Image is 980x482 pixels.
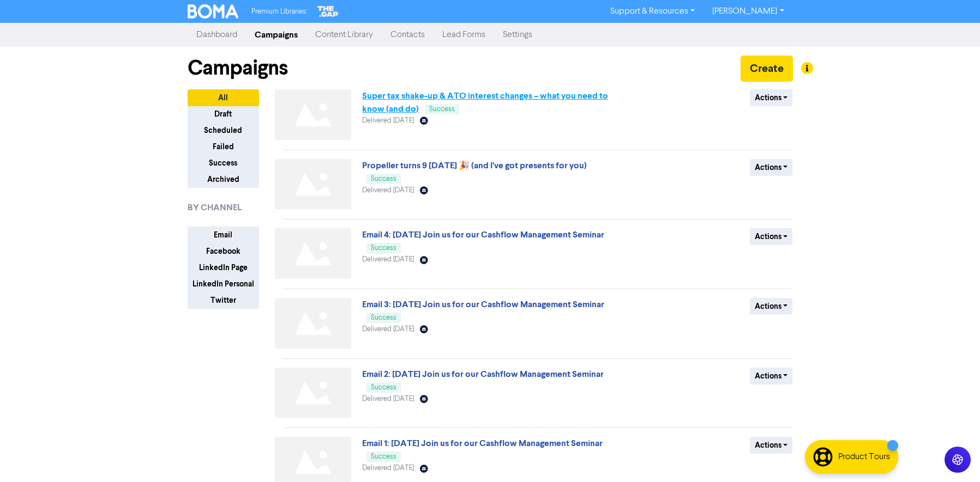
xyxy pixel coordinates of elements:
span: Delivered [DATE] [362,395,414,402]
img: Not found [275,159,351,210]
span: BY CHANNEL [188,201,242,214]
button: Scheduled [188,122,259,139]
a: Email 2: [DATE] Join us for our Cashflow Management Seminar [362,369,604,380]
button: Archived [188,171,259,188]
img: Not found [275,368,351,418]
img: BOMA Logo [188,4,239,19]
button: Actions [750,368,793,385]
button: Actions [750,437,793,454]
button: LinkedIn Page [188,259,259,276]
a: Email 1: [DATE] Join us for our Cashflow Management Seminar [362,438,603,449]
button: Twitter [188,292,259,309]
button: Success [188,155,259,172]
span: Delivered [DATE] [362,326,414,333]
button: Create [741,56,793,82]
span: Success [371,175,396,182]
a: Lead Forms [434,24,494,46]
a: Settings [494,24,541,46]
a: Propeller turns 9 [DATE] 🎉 (and I’ve got presents for you) [362,160,587,171]
iframe: Chat Widget [840,364,980,482]
span: Success [371,314,396,321]
a: Campaigns [246,24,306,46]
img: Not found [275,228,351,279]
a: Contacts [382,24,434,46]
button: LinkedIn Personal [188,276,259,292]
a: Content Library [306,24,382,46]
span: Delivered [DATE] [362,187,414,194]
button: Actions [750,298,793,315]
a: Email 3: [DATE] Join us for our Cashflow Management Seminar [362,299,604,310]
button: All [188,89,259,106]
span: Delivered [DATE] [362,117,414,124]
a: Support & Resources [602,3,704,20]
a: Dashboard [188,24,246,46]
button: Facebook [188,243,259,260]
img: Not found [275,89,351,140]
span: Premium Libraries: [251,8,307,15]
button: Actions [750,89,793,106]
span: Delivered [DATE] [362,465,414,472]
a: Super tax shake-up & ATO interest changes – what you need to know (and do) [362,90,608,114]
img: Not found [275,298,351,349]
button: Draft [188,106,259,123]
span: Delivered [DATE] [362,256,414,263]
button: Actions [750,228,793,245]
a: [PERSON_NAME] [704,3,792,20]
a: Email 4: [DATE] Join us for our Cashflow Management Seminar [362,229,604,240]
img: The Gap [316,4,340,19]
button: Failed [188,138,259,155]
button: Actions [750,159,793,176]
h1: Campaigns [188,56,288,81]
span: Success [371,245,396,252]
span: Success [371,453,396,460]
span: Success [429,106,455,113]
button: Email [188,227,259,243]
span: Success [371,384,396,391]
